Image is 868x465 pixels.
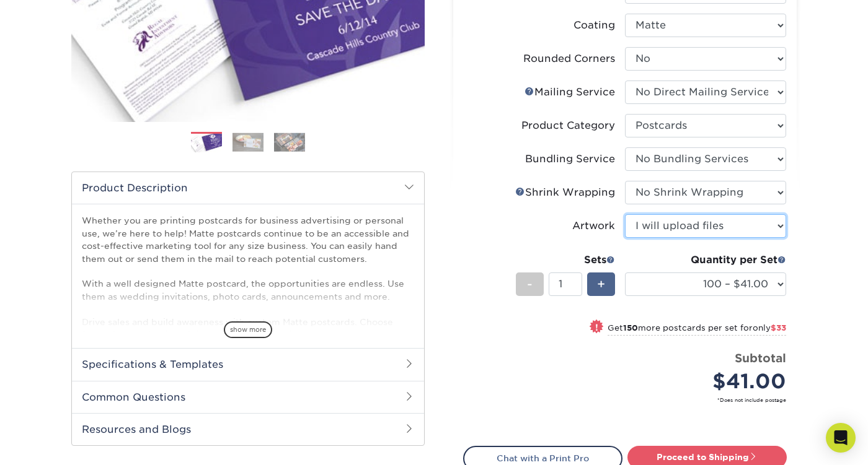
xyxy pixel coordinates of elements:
span: only [753,323,786,332]
div: Product Category [521,118,615,133]
h2: Product Description [72,172,424,204]
div: Shrink Wrapping [515,185,615,200]
h2: Common Questions [72,381,424,413]
span: + [597,275,605,293]
div: Mailing Service [525,85,615,100]
div: Sets [516,253,615,267]
div: Bundling Service [525,152,615,167]
strong: Subtotal [735,351,786,365]
div: Open Intercom Messenger [826,423,856,453]
h2: Specifications & Templates [72,348,424,380]
span: show more [224,321,272,338]
div: Coating [573,18,615,33]
small: *Does not include postage [473,396,786,404]
div: $41.00 [634,367,786,396]
small: Get more postcards per set for [608,323,786,336]
div: Rounded Corners [523,51,615,66]
span: $33 [771,323,786,332]
div: Quantity per Set [625,253,786,267]
img: Postcards 03 [274,133,305,152]
h2: Resources and Blogs [72,413,424,445]
span: - [527,275,533,293]
div: Artwork [572,219,615,233]
img: Postcards 02 [232,133,263,152]
strong: 150 [623,323,638,332]
span: ! [595,321,598,334]
p: Whether you are printing postcards for business advertising or personal use, we’re here to help! ... [82,214,414,366]
img: Postcards 01 [191,133,222,154]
